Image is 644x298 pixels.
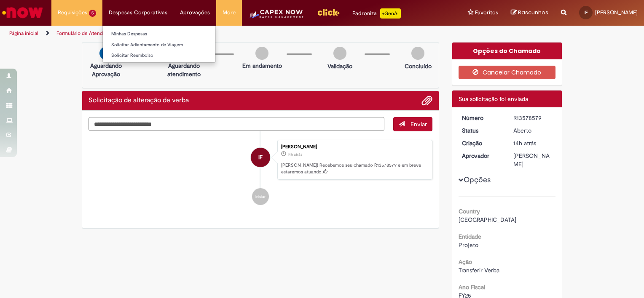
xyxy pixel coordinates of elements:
[459,95,528,103] span: Sua solicitação foi enviada
[411,120,427,128] span: Enviar
[103,51,215,60] a: Solicitar Reembolso
[58,8,87,17] span: Requisições
[86,61,126,78] p: Aguardando Aprovação
[452,43,562,59] div: Opções do Chamado
[459,241,478,249] span: Projeto
[89,97,189,104] h2: Solicitação de alteração de verba Histórico de tíquete
[456,152,507,160] dt: Aprovador
[352,8,401,19] div: Padroniza
[89,140,432,180] li: Isabelle Lisa Figueiredo
[242,61,282,70] p: Em andamento
[248,8,304,25] img: CapexLogo5.png
[459,283,485,291] b: Ano Fiscal
[595,9,638,16] span: [PERSON_NAME]
[89,131,432,214] ul: Histórico de tíquete
[513,139,536,147] span: 14h atrás
[585,10,588,15] span: IF
[223,8,236,17] span: More
[281,144,428,149] div: [PERSON_NAME]
[333,47,346,60] img: img-circle-grey.png
[258,147,263,168] span: IF
[459,216,516,223] span: [GEOGRAPHIC_DATA]
[459,258,472,266] b: Ação
[511,9,548,17] a: Rascunhos
[9,30,38,37] a: Página inicial
[327,62,352,70] p: Validação
[456,114,507,122] dt: Número
[1,4,44,21] img: ServiceNow
[89,10,96,17] span: 5
[164,61,204,78] p: Aguardando atendimento
[421,95,432,106] button: Adicionar anexos
[513,114,553,122] div: R13578579
[255,47,268,60] img: img-circle-grey.png
[102,25,216,63] ul: Despesas Corporativas
[393,117,432,131] button: Enviar
[103,29,215,39] a: Minhas Despesas
[459,208,480,215] b: Country
[317,6,340,19] img: click_logo_yellow_360x200.png
[513,126,553,135] div: Aberto
[459,66,556,79] button: Cancelar Chamado
[513,139,536,147] time: 29/09/2025 17:28:54
[281,162,428,175] p: [PERSON_NAME]! Recebemos seu chamado R13578579 e em breve estaremos atuando.
[380,8,401,19] p: +GenAi
[456,126,507,135] dt: Status
[89,117,384,131] textarea: Digite sua mensagem aqui...
[456,139,507,147] dt: Criação
[405,62,432,70] p: Concluído
[103,40,215,50] a: Solicitar Adiantamento de Viagem
[287,152,302,157] span: 14h atrás
[513,152,553,168] div: [PERSON_NAME]
[6,26,423,41] ul: Trilhas de página
[287,152,302,157] time: 29/09/2025 17:28:54
[518,8,548,16] span: Rascunhos
[109,8,167,17] span: Despesas Corporativas
[99,47,113,60] img: arrow-next.png
[56,30,119,37] a: Formulário de Atendimento
[459,233,481,240] b: Entidade
[513,139,553,147] div: 29/09/2025 17:28:54
[459,266,499,274] span: Transferir Verba
[475,8,498,17] span: Favoritos
[411,47,424,60] img: img-circle-grey.png
[180,8,210,17] span: Aprovações
[251,148,270,167] div: Isabelle Lisa Figueiredo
